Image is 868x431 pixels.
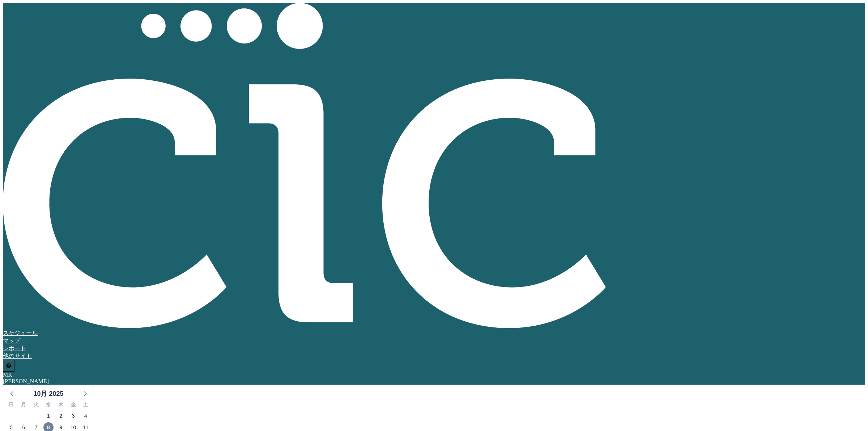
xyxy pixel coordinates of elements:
div: 木 [55,401,67,410]
span: MK [3,372,12,378]
div: 水 [42,401,55,410]
span: 2025年10月1日水曜日 [43,411,54,421]
div: 火 [30,401,42,410]
span: 2025年10月3日金曜日 [68,411,78,421]
div: 日 [5,401,17,410]
div: 土 [80,401,92,410]
div: 金 [67,401,79,410]
span: 2025年10月2日木曜日 [56,411,66,421]
a: 他のサイト [3,353,32,359]
span: 2025年10月4日土曜日 [81,411,91,421]
a: レポート [3,345,26,351]
div: 10月 2025 [33,389,63,399]
span: [PERSON_NAME] [3,378,49,384]
div: 月 [17,401,30,410]
a: スケジュール [3,330,38,336]
img: organization-logo [3,3,606,328]
a: マップ [3,338,20,344]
